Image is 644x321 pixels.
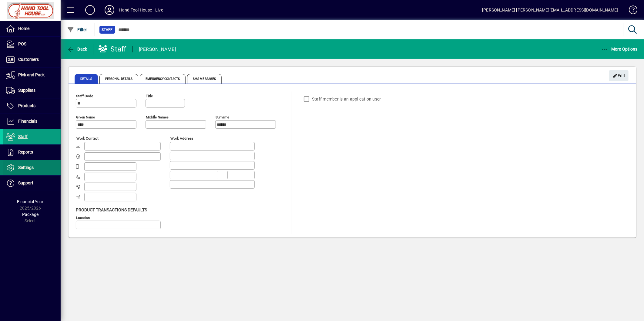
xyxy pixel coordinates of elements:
[624,1,636,21] a: Knowledge Base
[3,37,61,52] a: POS
[601,47,638,51] span: More Options
[18,72,45,77] span: Pick and Pack
[80,5,100,15] button: Add
[119,5,163,15] div: Hand Tool House - Live
[18,103,35,108] span: Products
[99,74,139,84] span: Personal Details
[65,44,89,55] button: Back
[18,26,29,31] span: Home
[599,44,639,55] button: More Options
[187,74,222,84] span: SMS Messages
[18,180,33,185] span: Support
[65,24,89,35] button: Filter
[18,119,37,124] span: Financials
[18,88,35,93] span: Suppliers
[102,27,113,33] span: Staff
[612,71,626,81] span: Edit
[61,44,94,55] app-page-header-button: Back
[3,83,61,98] a: Suppliers
[3,98,61,114] a: Products
[76,216,90,220] mat-label: Location
[99,44,126,54] div: Staff
[609,70,629,81] button: Edit
[76,207,147,212] span: Product Transactions Defaults
[482,5,618,15] div: [PERSON_NAME] [PERSON_NAME][EMAIL_ADDRESS][DOMAIN_NAME]
[67,27,87,32] span: Filter
[18,41,26,46] span: POS
[3,176,61,191] a: Support
[3,160,61,175] a: Settings
[146,115,169,119] mat-label: Middle names
[3,145,61,160] a: Reports
[18,134,28,139] span: Staff
[3,68,61,83] a: Pick and Pack
[3,52,61,67] a: Customers
[140,74,186,84] span: Emergency Contacts
[18,165,34,170] span: Settings
[100,5,119,15] button: Profile
[18,57,39,62] span: Customers
[139,45,176,54] div: [PERSON_NAME]
[75,74,98,84] span: Details
[3,114,61,129] a: Financials
[18,150,33,154] span: Reports
[67,47,87,51] span: Back
[76,115,95,119] mat-label: Given name
[17,199,44,204] span: Financial Year
[146,94,153,98] mat-label: Title
[22,212,39,217] span: Package
[216,115,229,119] mat-label: Surname
[3,21,61,36] a: Home
[76,94,93,98] mat-label: Staff Code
